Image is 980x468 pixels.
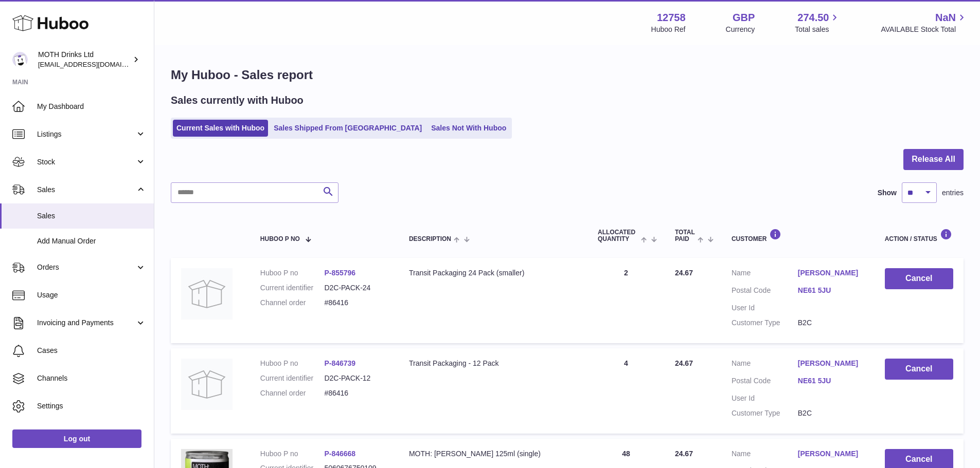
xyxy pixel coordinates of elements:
a: Log out [12,429,141,448]
span: Description [409,236,451,242]
span: Sales [37,185,135,195]
dt: Current identifier [260,283,325,293]
span: NaN [935,11,956,25]
dd: D2C-PACK-24 [324,283,388,293]
span: Sales [37,211,146,221]
span: Add Manual Order [37,236,146,246]
a: NE61 5JU [798,376,864,386]
div: Action / Status [885,229,953,242]
div: Currency [726,25,755,34]
img: no-photo.jpg [181,268,233,320]
span: Settings [37,401,146,411]
dt: Customer Type [732,408,798,418]
span: Listings [37,129,135,139]
dt: Huboo P no [260,268,325,278]
span: [EMAIL_ADDRESS][DOMAIN_NAME] [38,60,151,68]
div: Customer [732,229,864,242]
span: Cases [37,346,146,355]
span: 24.67 [675,450,693,458]
a: [PERSON_NAME] [798,449,864,459]
a: [PERSON_NAME] [798,359,864,368]
span: Channels [37,373,146,383]
td: 4 [587,348,665,434]
button: Cancel [885,359,953,380]
dd: B2C [798,318,864,328]
td: 2 [587,258,665,343]
span: Stock [37,157,135,167]
img: no-photo.jpg [181,359,233,410]
a: Sales Shipped From [GEOGRAPHIC_DATA] [270,120,425,137]
span: Total paid [675,229,695,242]
div: Huboo Ref [651,25,686,34]
a: P-846739 [324,359,355,367]
h2: Sales currently with Huboo [171,93,304,107]
dt: Name [732,268,798,280]
button: Cancel [885,268,953,289]
dt: User Id [732,303,798,313]
dt: Current identifier [260,373,325,383]
span: Orders [37,263,135,272]
h1: My Huboo - Sales report [171,67,964,83]
span: AVAILABLE Stock Total [881,25,968,34]
dt: Huboo P no [260,449,325,459]
dd: #86416 [324,388,388,398]
span: Total sales [795,25,841,34]
dt: Name [732,449,798,461]
dt: Postal Code [732,286,798,298]
dd: B2C [798,408,864,418]
dt: Customer Type [732,318,798,328]
a: P-855796 [324,269,355,277]
span: 274.50 [797,11,829,25]
a: NaN AVAILABLE Stock Total [881,11,968,34]
dt: User Id [732,394,798,403]
strong: GBP [733,11,755,25]
dt: Channel order [260,298,325,308]
span: ALLOCATED Quantity [598,229,638,242]
span: 24.67 [675,359,693,367]
dd: #86416 [324,298,388,308]
a: [PERSON_NAME] [798,268,864,278]
dt: Channel order [260,388,325,398]
dt: Name [732,359,798,371]
a: Sales Not With Huboo [427,120,510,137]
div: Transit Packaging 24 Pack (smaller) [409,268,577,278]
span: entries [942,188,964,198]
a: Current Sales with Huboo [173,120,268,137]
span: My Dashboard [37,102,146,111]
div: Transit Packaging - 12 Pack [409,359,577,368]
span: Invoicing and Payments [37,318,135,328]
a: P-846668 [324,450,355,458]
dd: D2C-PACK-12 [324,373,388,383]
span: 24.67 [675,269,693,277]
img: internalAdmin-12758@internal.huboo.com [12,52,28,67]
dt: Postal Code [732,376,798,388]
div: MOTH Drinks Ltd [38,50,131,69]
label: Show [878,188,897,198]
strong: 12758 [657,11,686,25]
span: Usage [37,290,146,300]
dt: Huboo P no [260,359,325,368]
span: Huboo P no [260,236,300,242]
a: 274.50 Total sales [795,11,841,34]
div: MOTH: [PERSON_NAME] 125ml (single) [409,449,577,459]
a: NE61 5JU [798,286,864,295]
button: Release All [903,149,964,170]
